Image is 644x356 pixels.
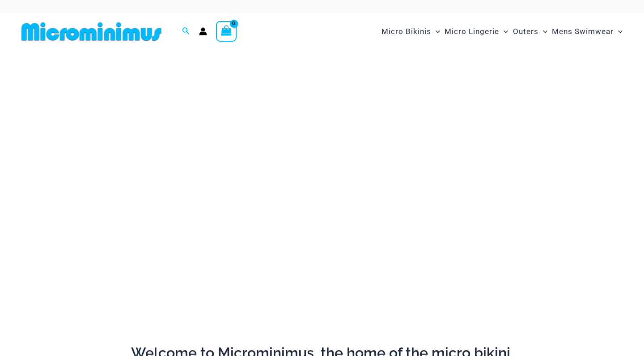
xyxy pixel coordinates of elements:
[199,27,207,35] a: Account icon link
[381,20,431,43] span: Micro Bikinis
[513,20,538,43] span: Outers
[379,18,442,45] a: Micro BikinisMenu ToggleMenu Toggle
[216,21,237,42] a: View Shopping Cart, empty
[445,20,499,43] span: Micro Lingerie
[511,18,550,45] a: OutersMenu ToggleMenu Toggle
[442,18,510,45] a: Micro LingerieMenu ToggleMenu Toggle
[18,21,165,42] img: MM SHOP LOGO FLAT
[552,20,614,43] span: Mens Swimwear
[550,18,625,45] a: Mens SwimwearMenu ToggleMenu Toggle
[499,20,508,43] span: Menu Toggle
[182,26,190,37] a: Search icon link
[614,20,623,43] span: Menu Toggle
[538,20,547,43] span: Menu Toggle
[378,17,626,47] nav: Site Navigation
[431,20,440,43] span: Menu Toggle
